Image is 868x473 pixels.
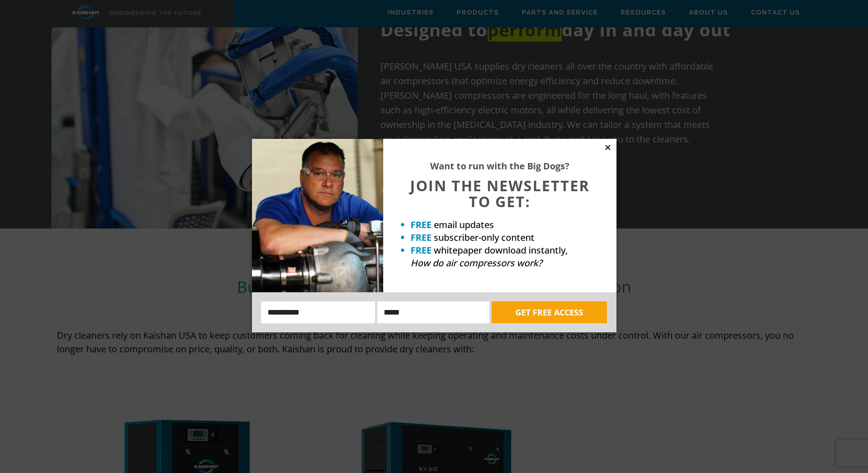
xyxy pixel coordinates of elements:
strong: FREE [411,219,431,231]
button: Close [604,143,612,152]
strong: FREE [411,244,431,256]
span: whitepaper download instantly, [434,244,568,256]
input: Email [377,301,489,323]
button: GET FREE ACCESS [492,301,607,323]
span: subscriber-only content [434,231,534,244]
em: How do air compressors work? [411,257,542,269]
strong: FREE [411,231,431,244]
span: JOIN THE NEWSLETTER TO GET: [410,176,590,211]
span: email updates [434,219,494,231]
input: Name: [261,301,375,323]
strong: Want to run with the Big Dogs? [430,160,570,172]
